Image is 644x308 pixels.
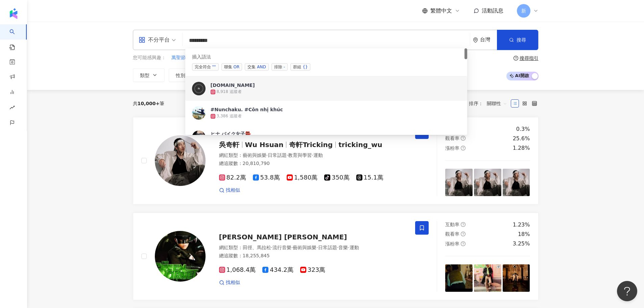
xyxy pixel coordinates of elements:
[211,82,255,89] div: [DOMAIN_NAME]
[243,245,271,250] span: 田徑、馬拉松
[171,54,195,62] button: 萬聖節快樂
[9,101,15,116] span: rise
[513,221,530,229] div: 1.23%
[513,240,530,247] div: 3.25%
[287,152,288,158] span: ·
[291,245,293,250] span: ·
[289,141,333,149] span: 奇軒Tricking
[520,55,539,61] div: 搜尋指引
[516,125,530,133] div: 0.3%
[219,244,407,251] div: 網紅類型 ：
[192,82,206,95] img: KOL Avatar
[271,245,272,250] span: ·
[284,64,285,70] div: -
[272,245,291,250] span: 流行音樂
[139,34,170,45] div: 不分平台
[221,63,242,71] span: 聯集
[461,146,466,150] span: question-circle
[287,174,318,181] span: 1,580萬
[257,64,266,70] div: AND
[514,56,518,61] span: question-circle
[133,213,539,300] a: KOL Avatar[PERSON_NAME] [PERSON_NAME]網紅類型：田徑、馬拉松·流行音樂·藝術與娛樂·日常話題·音樂·運動總追蹤數：18,255,8451,068.4萬434....
[253,174,280,181] span: 53.8萬
[155,135,206,186] img: KOL Avatar
[461,222,466,227] span: question-circle
[313,152,323,158] span: 運動
[176,73,185,78] span: 性別
[293,245,316,250] span: 藝術與娛樂
[268,152,287,158] span: 日常話題
[461,136,466,141] span: question-circle
[9,24,23,51] a: search
[521,7,526,15] span: 新
[219,233,347,241] span: [PERSON_NAME] [PERSON_NAME]
[133,101,165,106] div: 共 筆
[219,152,407,159] div: 網紅類型 ：
[192,54,460,61] div: 插入語法
[171,54,195,61] span: 萬聖節快樂
[480,37,497,43] div: 台灣
[271,63,288,71] span: 排除
[497,30,538,50] button: 搜尋
[155,231,206,282] img: KOL Avatar
[312,152,313,158] span: ·
[219,266,256,274] span: 1,068.4萬
[219,160,407,167] div: 總追蹤數 ： 20,810,790
[337,245,338,250] span: ·
[445,145,459,151] span: 漲粉率
[513,144,530,152] div: 1.28%
[445,136,459,141] span: 觀看率
[324,174,349,181] span: 350萬
[226,279,240,286] span: 找相似
[518,231,530,238] div: 18%
[445,241,459,246] span: 漲粉率
[133,54,166,61] span: 您可能感興趣：
[211,106,283,113] div: #Nunchaku. #Côn nhị khúc
[474,264,501,292] img: post-image
[469,98,511,109] div: 排序：
[169,68,200,82] button: 性別
[474,169,501,196] img: post-image
[617,281,637,301] iframe: Help Scout Beacon - Open
[473,38,478,43] span: environment
[266,152,268,158] span: ·
[138,101,160,106] span: 10,000+
[503,169,530,196] img: post-image
[219,279,240,286] a: 找相似
[139,37,145,43] span: appstore
[288,152,312,158] span: 教育與學習
[300,266,325,274] span: 323萬
[217,113,242,119] div: 3,386 追蹤者
[487,98,507,109] span: 關聯性
[445,169,473,196] img: post-image
[245,141,284,149] span: Wu Hsuan
[348,245,349,250] span: ·
[503,264,530,292] img: post-image
[350,245,359,250] span: 運動
[211,131,251,137] div: ヒナ バイク女子👺
[8,8,19,19] img: logo icon
[290,63,310,71] span: 群組
[445,264,473,292] img: post-image
[445,231,459,237] span: 觀看率
[445,222,459,227] span: 互動率
[316,245,318,250] span: ·
[461,232,466,236] span: question-circle
[338,245,348,250] span: 音樂
[234,64,240,70] div: OR
[133,68,165,82] button: 類型
[318,245,337,250] span: 日常話題
[461,241,466,246] span: question-circle
[338,141,382,149] span: tricking_wu
[243,152,266,158] span: 藝術與娛樂
[517,37,526,43] span: 搜尋
[192,106,206,120] img: KOL Avatar
[262,266,293,274] span: 434.2萬
[133,117,539,205] a: KOL Avatar吳奇軒Wu Hsuan奇軒Trickingtricking_wu網紅類型：藝術與娛樂·日常話題·教育與學習·運動總追蹤數：20,810,79082.2萬53.8萬1,580萬...
[192,63,219,71] span: 完全符合
[219,174,246,181] span: 82.2萬
[219,187,240,194] a: 找相似
[482,7,503,14] span: 活動訊息
[303,64,308,70] div: {}
[192,131,206,144] img: KOL Avatar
